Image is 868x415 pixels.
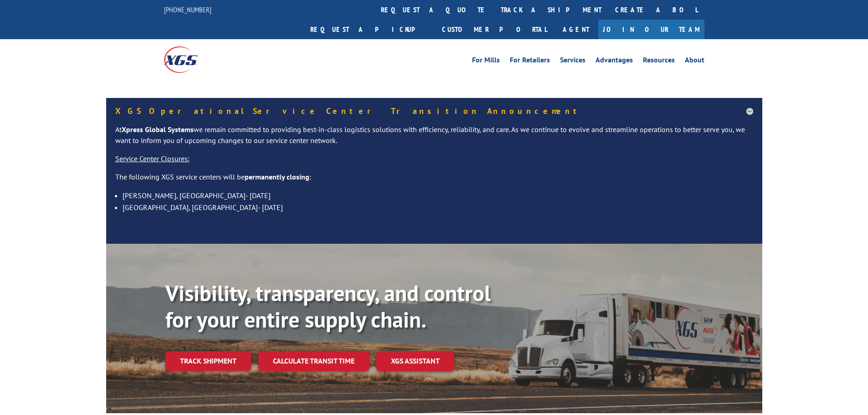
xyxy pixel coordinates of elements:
[258,351,369,371] a: Calculate transit time
[123,190,753,201] li: [PERSON_NAME], [GEOGRAPHIC_DATA]- [DATE]
[560,56,586,67] a: Services
[122,125,194,134] strong: Xpress Global Systems
[596,56,633,67] a: Advantages
[245,172,309,181] strong: permanently closing
[115,172,753,190] p: The following XGS service centers will be :
[643,56,675,67] a: Resources
[165,279,491,333] b: Visibility, transparency, and control for your entire supply chain.
[164,5,211,14] a: [PHONE_NUMBER]
[165,351,251,370] a: Track shipment
[303,20,435,39] a: Request a pickup
[115,154,190,163] u: Service Center Closures:
[115,124,753,154] p: At we remain committed to providing best-in-class logistics solutions with efficiency, reliabilit...
[123,201,753,213] li: [GEOGRAPHIC_DATA], [GEOGRAPHIC_DATA]- [DATE]
[472,56,500,67] a: For Mills
[115,107,753,115] h5: XGS Operational Service Center Transition Announcement
[435,20,554,39] a: Customer Portal
[554,20,598,39] a: Agent
[598,20,704,39] a: Join Our Team
[376,351,454,371] a: XGS ASSISTANT
[685,56,704,67] a: About
[510,56,550,67] a: For Retailers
